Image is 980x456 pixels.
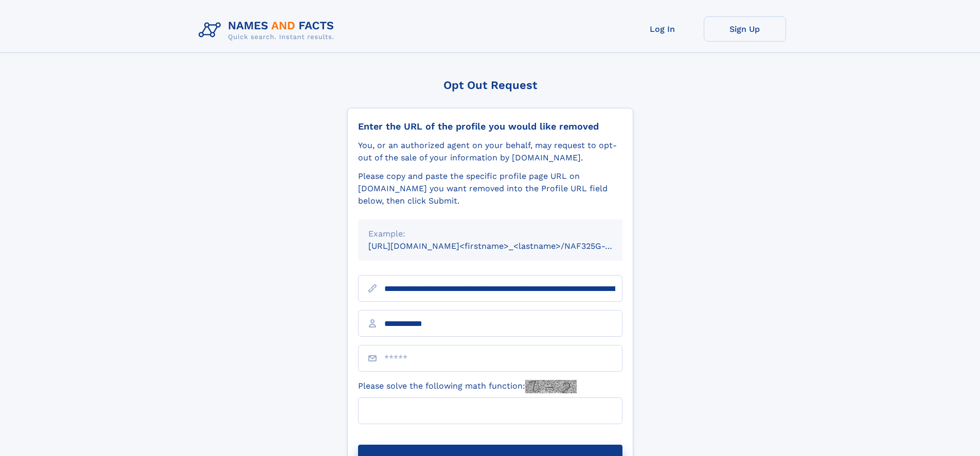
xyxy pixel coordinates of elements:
a: Sign Up [704,16,786,42]
small: [URL][DOMAIN_NAME]<firstname>_<lastname>/NAF325G-xxxxxxxx [368,241,642,251]
div: Enter the URL of the profile you would like removed [358,121,622,132]
div: Opt Out Request [347,79,633,92]
div: You, or an authorized agent on your behalf, may request to opt-out of the sale of your informatio... [358,139,622,164]
label: Please solve the following math function: [358,380,577,393]
a: Log In [621,16,704,42]
div: Example: [368,228,612,240]
img: Logo Names and Facts [194,16,343,44]
div: Please copy and paste the specific profile page URL on [DOMAIN_NAME] you want removed into the Pr... [358,170,622,207]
